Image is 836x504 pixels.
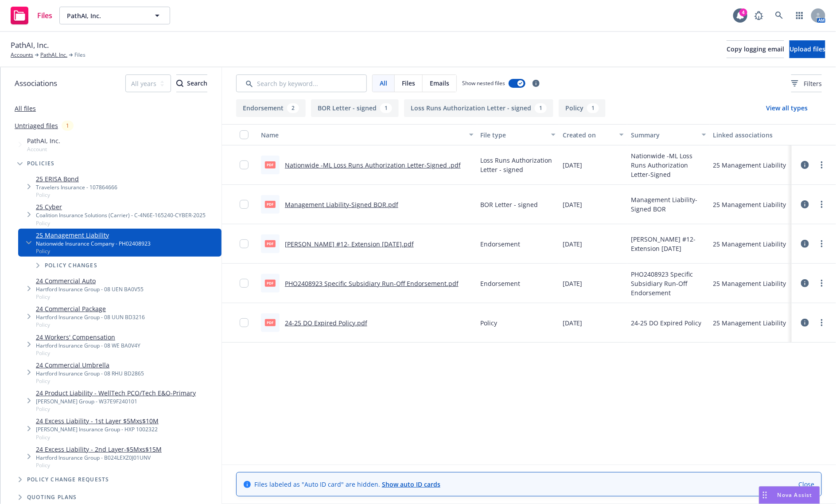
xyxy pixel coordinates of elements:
div: 2 [287,103,299,113]
span: Emails [430,78,449,88]
a: more [817,278,827,289]
button: BOR Letter - signed [311,99,399,117]
div: File type [481,130,546,140]
span: Policy [481,318,498,328]
a: 25 Management Liability [36,231,151,240]
a: 24 Commercial Umbrella [36,360,144,370]
span: pdf [265,161,276,168]
a: 25 ERISA Bond [36,174,117,184]
span: [DATE] [563,318,583,328]
input: Toggle Row Selected [240,279,249,288]
input: Search by keyword... [236,74,367,92]
span: pdf [265,280,276,286]
span: Policy changes [45,263,97,268]
button: Name [257,124,477,145]
button: SearchSearch [176,74,207,92]
input: Toggle Row Selected [240,160,249,169]
div: Summary [631,130,696,140]
button: View all types [752,99,822,117]
a: PathAI, Inc. [40,51,67,59]
span: Policy [36,434,159,441]
span: All [380,78,387,88]
a: more [817,199,827,210]
button: Nova Assist [759,486,820,504]
a: 24-25 DO Expired Policy.pdf [285,319,367,327]
div: 4 [739,8,747,16]
span: Copy logging email [727,45,784,53]
div: Hartford Insurance Group - 08 RHU BD2865 [36,370,144,377]
button: Loss Runs Authorization Letter - signed [404,99,553,117]
input: Toggle Row Selected [240,200,249,209]
div: 25 Management Liability [713,200,786,209]
span: Associations [15,78,57,89]
button: Endorsement [236,99,306,117]
div: 25 Management Liability [713,160,786,170]
span: Policy [36,349,140,357]
a: Management Liability-Signed BOR.pdf [285,200,398,209]
span: pdf [265,201,276,207]
span: PathAI, Inc. [27,136,60,145]
span: BOR Letter - signed [481,200,538,209]
button: Created on [559,124,627,145]
div: Hartford Insurance Group - 08 UEN BA0V55 [36,285,144,293]
span: Show nested files [462,79,505,87]
span: [PERSON_NAME] #12- Extension [DATE] [631,234,706,253]
span: Nationwide -ML Loss Runs Authorization Letter-Signed [631,151,706,179]
a: Untriaged files [15,121,58,130]
span: Policy [36,321,145,328]
a: Switch app [791,7,809,24]
button: File type [477,124,559,145]
input: Toggle Row Selected [240,318,249,327]
button: Linked associations [710,124,792,145]
span: Policy [36,247,151,255]
div: Name [261,130,464,140]
span: PathAI, Inc. [11,39,49,51]
span: Policy change requests [27,477,109,482]
div: Created on [563,130,614,140]
a: [PERSON_NAME] #12- Extension [DATE].pdf [285,240,414,248]
span: Endorsement [481,279,521,288]
span: Endorsement [481,239,521,249]
a: PHO2408923 Specific Subsidiary Run-Off Endorsement.pdf [285,279,459,288]
svg: Search [176,80,183,87]
span: 24-25 DO Expired Policy [631,318,701,328]
a: more [817,317,827,328]
span: [DATE] [563,279,583,288]
div: 25 Management Liability [713,239,786,249]
span: Filters [804,79,822,88]
input: Toggle Row Selected [240,239,249,248]
span: Nova Assist [778,491,813,499]
a: Nationwide -ML Loss Runs Authorization Letter-Signed .pdf [285,161,461,169]
a: 25 Cyber [36,202,206,211]
a: Files [7,3,56,28]
a: 24 Excess Liability - 2nd Layer-$5Mxs$15M [36,445,162,454]
span: [DATE] [563,200,583,209]
button: Copy logging email [727,40,784,58]
span: Files [74,51,86,59]
span: Policy [36,191,117,199]
a: Report a Bug [750,7,768,24]
span: pdf [265,319,276,326]
div: [PERSON_NAME] Group - W37E9F240101 [36,398,196,405]
a: 24 Commercial Package [36,304,145,313]
div: 1 [62,121,74,131]
span: Account [27,145,60,153]
span: Files [402,78,415,88]
div: 1 [587,103,599,113]
div: Linked associations [713,130,788,140]
div: Travelers Insurance - 107864666 [36,184,117,191]
span: Policy [36,219,206,227]
span: [DATE] [563,239,583,249]
a: more [817,160,827,170]
button: Policy [559,99,606,117]
a: 24 Commercial Auto [36,276,144,285]
span: Quoting plans [27,495,77,500]
input: Select all [240,130,249,139]
div: Search [176,75,207,92]
span: Policies [27,161,55,166]
span: [DATE] [563,160,583,170]
span: Policy [36,293,144,301]
button: PathAI, Inc. [59,7,170,24]
span: Upload files [789,45,825,53]
a: 24 Workers' Compensation [36,332,140,342]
